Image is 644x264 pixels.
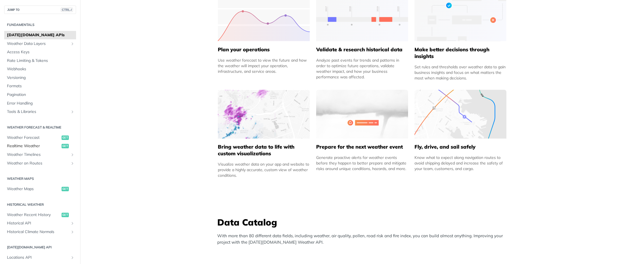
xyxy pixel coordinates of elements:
[4,151,76,159] a: Weather TimelinesShow subpages for Weather Timelines
[4,57,76,65] a: Rate Limiting & Tokens
[7,66,75,72] span: Webhooks
[70,221,75,226] button: Show subpages for Historical API
[62,187,69,191] span: get
[218,90,310,139] img: 4463876-group-4982x.svg
[4,40,76,48] a: Weather Data LayersShow subpages for Weather Data Layers
[7,32,75,38] span: [DATE][DOMAIN_NAME] APIs
[4,211,76,219] a: Weather Recent Historyget
[7,152,69,158] span: Weather Timelines
[4,185,76,193] a: Weather Mapsget
[4,176,76,181] h2: Weather Maps
[4,202,76,207] h2: Historical Weather
[7,92,75,98] span: Pagination
[4,108,76,116] a: Tools & LibrariesShow subpages for Tools & Libraries
[7,161,69,166] span: Weather on Routes
[7,109,69,115] span: Tools & Libraries
[70,110,75,114] button: Show subpages for Tools & Libraries
[217,233,510,245] p: With more than 80 different data fields, including weather, air quality, pollen, road risk and fi...
[7,49,75,55] span: Access Keys
[414,90,506,139] img: 994b3d6-mask-group-32x.svg
[7,58,75,64] span: Rate Limiting & Tokens
[62,144,69,148] span: get
[4,125,76,130] h2: Weather Forecast & realtime
[4,22,76,27] h2: Fundamentals
[316,57,408,80] div: Analyze past events for trends and patterns in order to optimize future operations, validate weat...
[7,101,75,106] span: Error Handling
[4,91,76,99] a: Pagination
[4,253,76,262] a: Locations APIShow subpages for Locations API
[218,46,310,53] h5: Plan your operations
[414,46,506,60] h5: Make better decisions through insights
[70,42,75,46] button: Show subpages for Weather Data Layers
[70,161,75,166] button: Show subpages for Weather on Routes
[4,74,76,82] a: Versioning
[70,255,75,260] button: Show subpages for Locations API
[7,229,69,235] span: Historical Climate Normals
[61,8,73,12] span: CTRL-/
[4,31,76,39] a: [DATE][DOMAIN_NAME] APIs
[7,212,60,218] span: Weather Recent History
[7,186,60,192] span: Weather Maps
[316,46,408,53] h5: Validate & research historical data
[218,57,310,74] div: Use weather forecast to view the future and how the weather will impact your operation, infrastru...
[7,135,60,141] span: Weather Forecast
[62,213,69,217] span: get
[7,221,69,226] span: Historical API
[316,90,408,139] img: 2c0a313-group-496-12x.svg
[4,99,76,108] a: Error Handling
[62,135,69,140] span: get
[316,155,408,171] div: Generate proactive alerts for weather events before they happen to better prepare and mitigate ri...
[4,6,76,14] button: JUMP TOCTRL-/
[7,41,69,47] span: Weather Data Layers
[4,142,76,150] a: Realtime Weatherget
[4,65,76,73] a: Webhooks
[218,161,310,178] div: Visualize weather data on your app and website to provide a highly accurate, custom view of weath...
[4,219,76,227] a: Historical APIShow subpages for Historical API
[316,144,408,150] h5: Prepare for the next weather event
[414,64,506,81] div: Set rules and thresholds over weather data to gain business insights and focus on what matters th...
[414,144,506,150] h5: Fly, drive, and sail safely
[7,143,60,149] span: Realtime Weather
[7,75,75,81] span: Versioning
[4,245,76,250] h2: [DATE][DOMAIN_NAME] API
[4,82,76,90] a: Formats
[414,155,506,171] div: Know what to expect along navigation routes to avoid shipping delayed and increase the safety of ...
[4,134,76,142] a: Weather Forecastget
[70,152,75,157] button: Show subpages for Weather Timelines
[4,48,76,56] a: Access Keys
[218,144,310,157] h5: Bring weather data to life with custom visualizations
[7,255,69,260] span: Locations API
[217,216,510,228] h3: Data Catalog
[4,228,76,236] a: Historical Climate NormalsShow subpages for Historical Climate Normals
[70,230,75,234] button: Show subpages for Historical Climate Normals
[4,159,76,168] a: Weather on RoutesShow subpages for Weather on Routes
[7,83,75,89] span: Formats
